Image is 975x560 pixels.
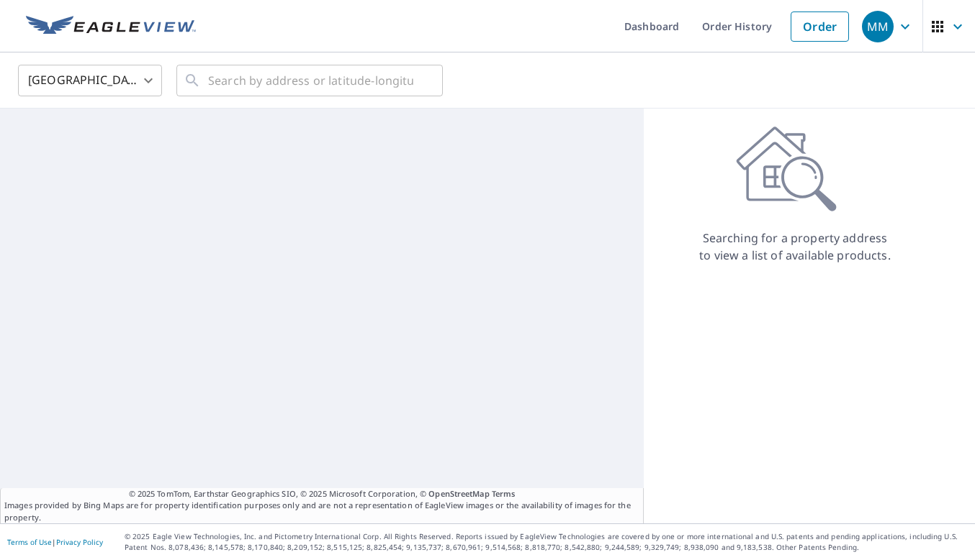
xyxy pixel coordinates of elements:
[492,488,516,499] a: Terms
[129,488,516,500] span: © 2025 TomTom, Earthstar Geographics SIO, © 2025 Microsoft Corporation, ©
[26,16,196,37] img: EV Logo
[125,531,968,553] p: © 2025 Eagle View Technologies, Inc. and Pictometry International Corp. All Rights Reserved. Repo...
[56,537,103,547] a: Privacy Policy
[208,60,413,101] input: Search by address or latitude-longitude
[18,60,162,101] div: [GEOGRAPHIC_DATA]
[791,12,849,42] a: Order
[862,11,894,42] div: MM
[698,229,891,264] p: Searching for a property address to view a list of available products.
[428,488,489,499] a: OpenStreetMap
[7,537,52,547] a: Terms of Use
[7,538,103,546] p: |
